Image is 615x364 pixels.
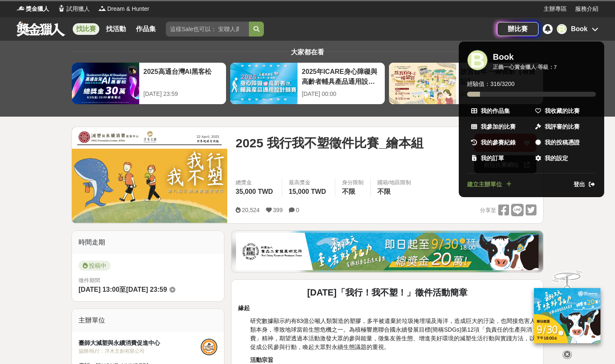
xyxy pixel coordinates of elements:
span: 建立主辦單位 [467,180,502,189]
span: 我的訂單 [481,154,504,163]
a: 我參加的比賽 [467,119,531,134]
span: 我參加的比賽 [481,122,516,131]
img: ff197300-f8ee-455f-a0ae-06a3645bc375.jpg [534,288,600,343]
span: 經驗值： 316 / 3200 [467,80,514,88]
span: 我評審的比賽 [545,122,580,131]
span: 登出 [573,180,585,189]
a: 我的設定 [531,151,595,166]
a: 我的訂單 [467,151,531,166]
span: 我的參賽紀錄 [481,138,516,147]
div: 等級： 7 [538,63,557,71]
a: 我的參賽紀錄 [467,135,531,150]
a: 辦比賽 [497,22,539,36]
a: 建立主辦單位 [467,180,513,189]
a: 我收藏的比賽 [531,103,595,118]
span: 我收藏的比賽 [545,107,580,115]
a: 我的作品集 [467,103,531,118]
span: · [536,63,538,71]
span: 我的設定 [545,154,568,163]
span: 我的投稿憑證 [545,138,580,147]
div: Book [493,52,514,62]
span: 我的作品集 [481,107,510,115]
a: 我的投稿憑證 [531,135,595,150]
a: 我評審的比賽 [531,119,595,134]
div: B [467,50,488,71]
div: 正義一心賞金獵人 [493,63,536,71]
a: 登出 [573,180,596,189]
